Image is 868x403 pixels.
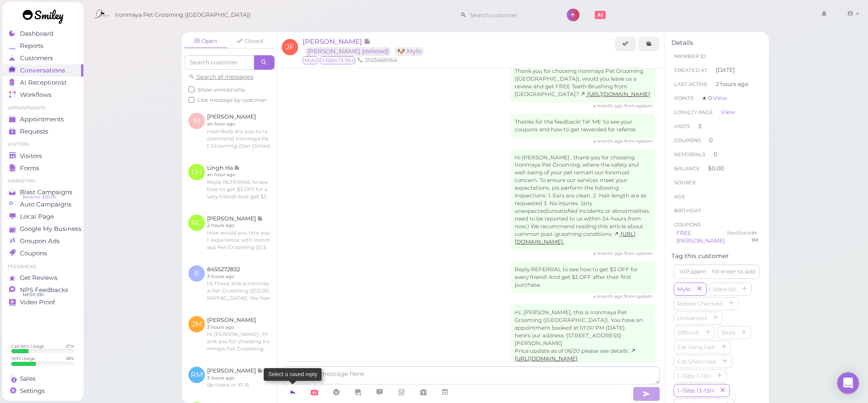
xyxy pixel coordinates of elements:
[303,37,364,46] span: [PERSON_NAME]
[702,95,727,101] span: ★ 0
[727,229,752,245] div: feedback
[395,47,424,56] a: 🐶 Mylo
[711,286,738,293] span: blacklist
[20,128,48,135] span: Requests
[674,165,701,172] span: Balance
[20,249,47,257] span: Coupons
[2,385,83,397] a: Settings
[624,293,653,299] span: from system
[675,300,724,307] span: Rabies Checked
[719,329,737,336] span: Bites
[2,28,83,40] a: Dashboard
[2,235,83,247] a: Groupon Ads
[20,42,43,50] span: Reports
[20,30,53,38] span: Dashboard
[23,291,43,298] span: NPS® 100
[2,125,83,138] a: Requests
[188,86,194,92] input: Show unread only
[675,373,713,379] span: 1-15lbs 1-12H
[674,207,701,214] span: Birthday
[593,250,624,256] span: 08/01/2025 05:18pm
[2,162,83,174] a: Forms
[713,95,727,101] a: View
[671,252,762,260] div: Tag this customer
[671,39,762,47] div: Details
[624,103,653,109] span: from system
[2,64,83,77] a: Conversations
[20,375,36,383] span: Sales
[2,373,83,385] a: Sales
[20,115,64,123] span: Appointments
[115,2,251,28] span: Ironmaya Pet Grooming ([GEOGRAPHIC_DATA])
[624,138,653,144] span: from system
[675,329,701,336] span: Difficult
[20,213,54,221] span: Local Page
[2,198,83,211] a: Auto Campaigns
[593,293,624,299] span: 08/01/2025 05:43pm
[66,355,74,361] div: 39 %
[675,315,709,321] span: Unwanted
[515,231,636,245] a: [URL][DOMAIN_NAME].
[2,40,83,52] a: Reports
[2,89,83,101] a: Workflows
[20,286,68,294] span: NPS Feedbacks
[510,63,655,103] div: Thank you for choosing Ironmaya Pet Grooming ([GEOGRAPHIC_DATA]), would you leave us a review and...
[510,304,655,383] div: Hi, [PERSON_NAME], this is Ironmaya Pet Grooming ([GEOGRAPHIC_DATA]). You have an appointment boo...
[20,237,60,245] span: Groupon Ads
[752,229,758,245] div: Expires at2025-09-30 11:59pm
[364,37,371,46] span: Note
[20,79,67,86] span: AI Receptionist
[675,358,718,365] span: Cat Short Hair
[721,109,735,115] a: View
[671,147,762,162] li: 0
[2,178,83,184] li: Marketing
[837,372,859,394] div: Open Intercom Messenger
[674,221,701,228] span: Coupons
[303,37,428,55] a: [PERSON_NAME] [PERSON_NAME] [deleted] 🐶 Mylo
[20,201,72,208] span: Auto Campaigns
[708,165,724,172] span: $0.00
[2,141,83,148] li: Visitors
[2,150,83,162] a: Visitors
[2,77,83,89] a: AI Receptionist
[20,387,45,395] span: Settings
[2,284,83,296] a: NPS Feedbacks NPS® 100
[624,250,653,256] span: from system
[675,344,717,350] span: Cat Long Hair
[716,80,748,88] span: 2 hours ago
[23,193,56,201] span: Balance: $20.00
[2,223,83,235] a: Google My Business
[676,230,725,245] a: FREE [PERSON_NAME]
[20,274,58,282] span: Get Reviews
[2,186,83,198] a: Blast Campaigns Balance: $20.00
[20,67,65,74] span: Conversations
[11,355,35,361] div: SMS Usage
[674,151,705,158] span: Referrals
[674,264,760,279] input: VIP,spam
[20,54,53,62] span: Customers
[674,123,690,130] span: Visits
[20,152,42,160] span: Visitors
[2,211,83,223] a: Local Page
[467,8,555,22] input: Search customer
[712,268,755,276] div: hit enter to add
[674,95,694,101] span: Points
[2,52,83,64] a: Customers
[184,34,227,48] a: Open
[188,73,253,80] a: Search all messages
[671,133,762,148] li: 0
[2,272,83,284] a: Get Reviews
[305,47,391,56] a: [PERSON_NAME] [deleted]
[593,103,624,109] span: 08/01/2025 04:43pm
[674,193,685,200] span: age
[510,261,655,293] div: Reply REFERRAL to see how to get $3 OFF for every friend! And get $3 OFF after their first purchase.
[184,55,254,70] input: Search customer
[510,114,655,138] div: Thanks for the feedback! Txt 'ME' to see your coupons and how to get rewarded for referral.
[20,188,72,196] span: Blast Campaigns
[198,86,245,93] span: Show unread only
[188,97,194,103] input: Last message by customer
[282,39,298,55] span: JF
[674,53,706,59] span: Member ID
[20,298,55,306] span: Video Proof
[20,225,82,233] span: Google My Business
